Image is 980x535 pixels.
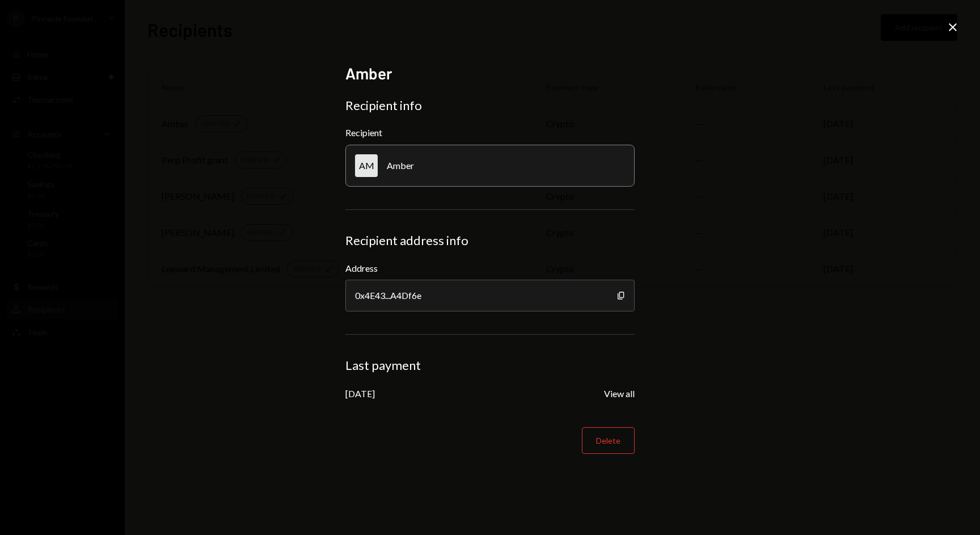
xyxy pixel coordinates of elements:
button: Delete [582,427,635,454]
h2: Amber [345,62,635,85]
div: 0x4E43...A4Df6e [345,280,635,311]
div: Last payment [345,357,635,373]
div: Amber [387,160,414,171]
div: AM [355,154,378,177]
div: Recipient info [345,98,635,113]
label: Address [345,262,635,275]
div: [DATE] [345,388,375,399]
div: Recipient address info [345,233,635,248]
button: View all [604,388,635,400]
div: Recipient [345,127,635,138]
